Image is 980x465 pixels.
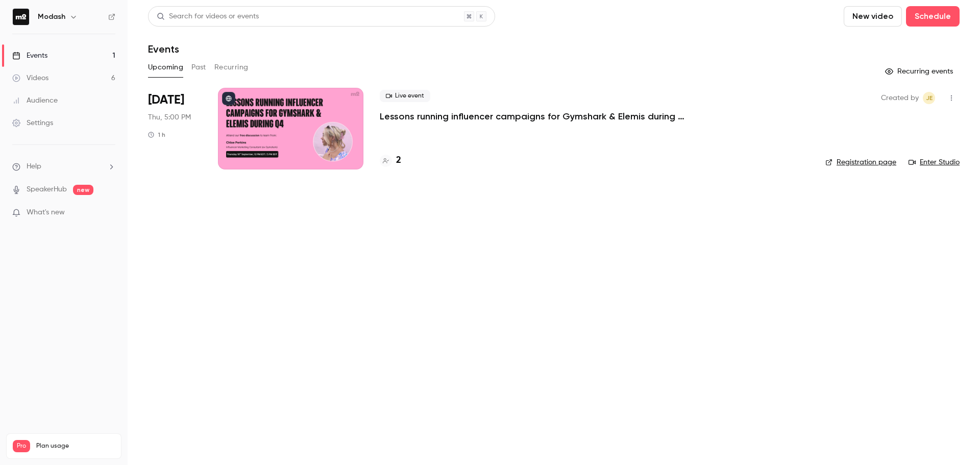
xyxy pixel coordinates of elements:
[12,51,47,61] div: Events
[380,90,430,102] span: Live event
[27,161,41,172] span: Help
[148,43,179,55] h1: Events
[880,63,960,80] button: Recurring events
[148,92,184,108] span: [DATE]
[12,95,58,106] div: Audience
[926,92,933,104] span: JE
[380,110,686,123] a: Lessons running influencer campaigns for Gymshark & Elemis during Q4
[27,184,67,195] a: SpeakerHub
[36,442,115,450] span: Plan usage
[27,207,65,218] span: What's new
[380,154,401,167] a: 2
[38,12,65,22] h6: Modash
[396,154,401,167] h4: 2
[906,6,960,27] button: Schedule
[923,92,935,104] span: Jack Eaton
[148,131,165,139] div: 1 h
[844,6,902,27] button: New video
[909,157,960,167] a: Enter Studio
[13,9,29,25] img: Modash
[12,73,48,83] div: Videos
[12,161,115,172] li: help-dropdown-opener
[214,59,249,76] button: Recurring
[157,11,259,22] div: Search for videos or events
[148,59,183,76] button: Upcoming
[148,112,191,123] span: Thu, 5:00 PM
[191,59,206,76] button: Past
[148,88,202,169] div: Sep 18 Thu, 5:00 PM (Europe/London)
[12,118,53,128] div: Settings
[13,440,30,452] span: Pro
[825,157,896,167] a: Registration page
[881,92,919,104] span: Created by
[73,185,93,195] span: new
